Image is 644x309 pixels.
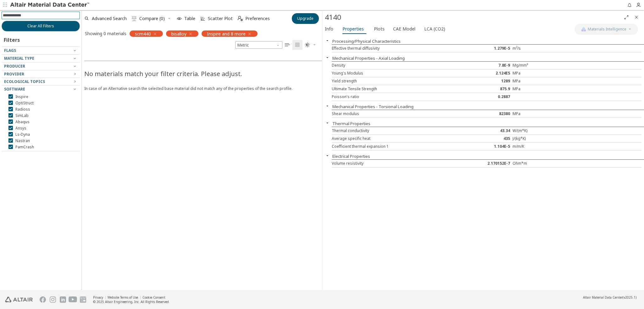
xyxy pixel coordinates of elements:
[332,86,461,91] div: Ultimate Tensile Strength
[2,55,80,62] button: Material Type
[393,24,415,34] span: CAE Model
[325,12,621,22] div: 4140
[15,126,26,131] span: Ansys
[513,86,564,91] div: MPa
[85,30,126,36] div: Showing 0 materials
[4,71,24,77] span: Provider
[342,24,364,34] span: Properties
[513,111,564,116] div: MPa
[305,42,310,47] i: 
[15,119,30,124] span: Abaqus
[513,46,564,51] div: m²/s
[2,31,23,47] div: Filters
[93,300,170,304] div: © 2025 Altair Engineering, Inc. All Rights Reserved.
[15,107,30,112] span: Radioss
[235,41,282,49] span: Metric
[303,40,319,50] button: Theme
[461,161,512,166] div: 2.170152E-7
[332,121,370,126] button: Thermal Properties
[235,41,282,49] div: Unit System
[332,71,461,76] div: Young's Modulus
[135,31,151,36] span: scm440
[132,16,137,21] i: 
[4,63,25,69] span: Producer
[332,144,461,149] div: Coefficient thermal expansion 1
[332,111,461,116] div: Shear modulus
[513,136,564,141] div: J/(kg*K)
[332,153,370,159] button: Electrical Properties
[4,79,45,84] span: Ecological Topics
[631,12,641,22] button: Close
[171,31,186,36] span: bisalloy
[93,295,103,300] a: Privacy
[297,16,314,21] span: Upgrade
[245,16,270,21] span: Preferences
[322,120,332,125] button: Close
[2,78,80,86] button: Ecological Topics
[461,86,512,91] div: 875.9
[513,71,564,76] div: MPa
[461,111,512,116] div: 82380
[4,56,34,61] span: Material Type
[588,27,626,32] span: Materials Intelligence
[15,101,34,106] span: OptiStruct
[2,63,80,70] button: Producer
[15,113,29,118] span: SimLab
[332,38,401,44] button: Processing/Physical Characteristics
[4,86,25,92] span: Software
[285,42,290,47] i: 
[142,295,165,300] a: Cookie Consent
[2,70,80,78] button: Provider
[461,46,512,51] div: 1.279E-5
[513,161,564,166] div: Ohm*m
[292,40,303,50] button: Tile View
[15,145,34,150] span: PamCrash
[207,31,246,36] span: Inspire and 8 more
[325,24,333,34] span: Info
[4,48,16,53] span: Flags
[575,24,638,35] button: AI CopilotMaterials Intelligence
[2,47,80,54] button: Flags
[461,94,512,99] div: 0.2887
[332,94,461,99] div: Poisson's ratio
[461,136,512,141] div: 435
[108,295,138,300] a: Website Terms of Use
[10,2,90,8] img: Altair Material Data Center
[332,55,405,61] button: Mechanical Properties - Axial Loading
[15,132,30,137] span: Ls-Dyna
[92,16,127,21] span: Advanced Search
[332,63,461,68] div: Density
[461,63,512,68] div: 7.8E-9
[332,104,414,109] button: Mechanical Properties - Torsional Loading
[332,79,461,84] div: Yield strength
[322,38,332,43] button: Close
[322,55,332,60] button: Close
[332,136,461,141] div: Average specific heat
[461,128,512,133] div: 43.34
[27,24,54,29] span: Clear All Filters
[332,161,461,166] div: Volume resistivity
[581,27,586,32] img: AI Copilot
[513,128,564,133] div: W/(m*K)
[332,46,461,51] div: Effective thermal diffusivity
[322,153,332,158] button: Close
[461,79,512,84] div: 1289
[374,24,385,34] span: Plots
[322,103,332,108] button: Close
[461,71,512,76] div: 2.124E5
[208,16,233,21] span: Scatter Plot
[184,16,195,21] span: Table
[2,21,80,31] button: Clear All Filters
[238,16,243,21] i: 
[621,12,631,22] button: Full Screen
[139,16,165,21] span: Compare (0)
[2,86,80,93] button: Software
[424,24,445,34] span: LCA (CO2)
[583,295,636,300] div: (v2025.1)
[513,63,564,68] div: Mg/mm³
[15,94,28,99] span: Inspire
[282,40,292,50] button: Table View
[513,144,564,149] div: m/m/K
[5,297,33,302] img: Altair Engineering
[295,42,300,47] i: 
